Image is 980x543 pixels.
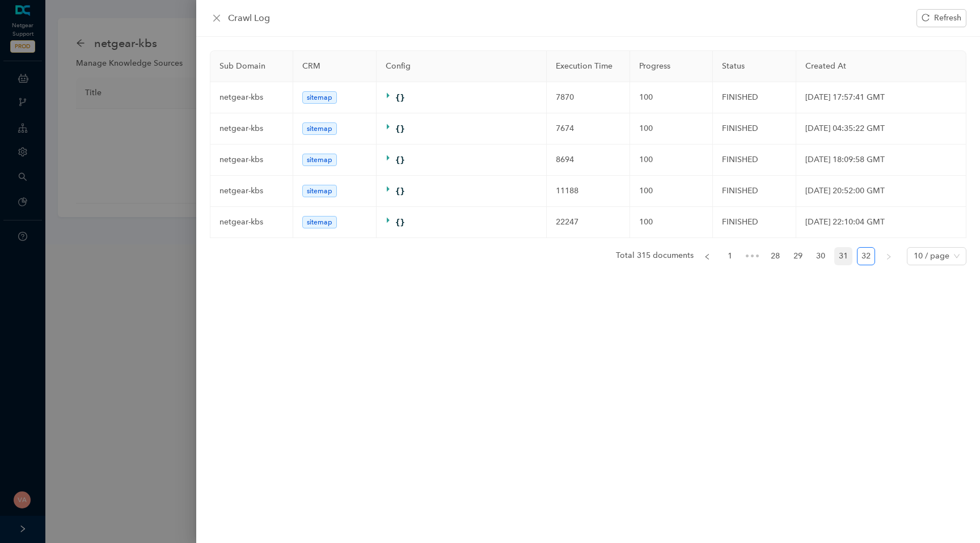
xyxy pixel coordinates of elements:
[630,113,713,145] td: 100
[812,248,829,265] a: 30
[789,248,806,265] a: 29
[395,216,400,228] span: {
[395,185,400,197] span: {
[796,145,966,176] td: [DATE] 18:09:58 GMT
[616,247,694,265] li: Total 315 documents
[210,145,294,176] td: netgear-kbs
[630,51,713,82] th: Progress
[302,185,337,197] span: sitemap
[400,91,404,104] span: }
[713,145,796,176] td: FINISHED
[210,207,294,238] td: netgear-kbs
[796,51,966,82] th: Created At
[400,185,404,197] span: }
[796,113,966,145] td: [DATE] 04:35:22 GMT
[916,9,966,27] button: Refresh
[210,13,223,23] button: Close
[210,113,294,145] td: netgear-kbs
[302,91,337,104] span: sitemap
[630,82,713,113] td: 100
[547,207,630,238] td: 22247
[210,51,294,82] th: Sub Domain
[547,51,630,82] th: Execution Time
[857,248,875,265] a: 32
[835,248,852,265] a: 31
[796,207,966,238] td: [DATE] 22:10:04 GMT
[789,247,807,265] li: 29
[212,14,221,23] span: close
[713,113,796,145] td: FINISHED
[400,122,404,135] span: }
[857,247,875,265] li: 32
[704,253,711,260] span: left
[922,14,930,22] span: reload
[744,247,762,265] span: •••
[721,247,739,265] li: 1
[395,91,400,104] span: {
[744,247,762,265] li: Previous 5 Pages
[766,247,784,265] li: 28
[302,122,337,135] span: sitemap
[395,122,400,135] span: {
[812,247,830,265] li: 30
[880,247,898,265] button: right
[698,247,716,265] li: Previous Page
[302,154,337,166] span: sitemap
[547,176,630,207] td: 11188
[907,247,966,265] div: Page Size
[302,216,337,228] span: sitemap
[630,207,713,238] td: 100
[880,247,898,265] li: Next Page
[914,248,960,265] span: 10 / page
[713,207,796,238] td: FINISHED
[713,82,796,113] td: FINISHED
[713,51,796,82] th: Status
[547,113,630,145] td: 7674
[210,82,294,113] td: netgear-kbs
[547,145,630,176] td: 8694
[796,82,966,113] td: [DATE] 17:57:41 GMT
[400,216,404,228] span: }
[377,51,547,82] th: Config
[796,176,966,207] td: [DATE] 20:52:00 GMT
[630,176,713,207] td: 100
[713,176,796,207] td: FINISHED
[395,154,400,166] span: {
[767,248,784,265] a: 28
[228,11,270,25] span: Crawl Log
[630,145,713,176] td: 100
[547,82,630,113] td: 7870
[210,176,294,207] td: netgear-kbs
[834,247,852,265] li: 31
[698,247,716,265] button: left
[885,253,892,260] span: right
[721,248,738,265] a: 1
[400,154,404,166] span: }
[293,51,377,82] th: CRM
[934,12,961,24] span: Refresh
